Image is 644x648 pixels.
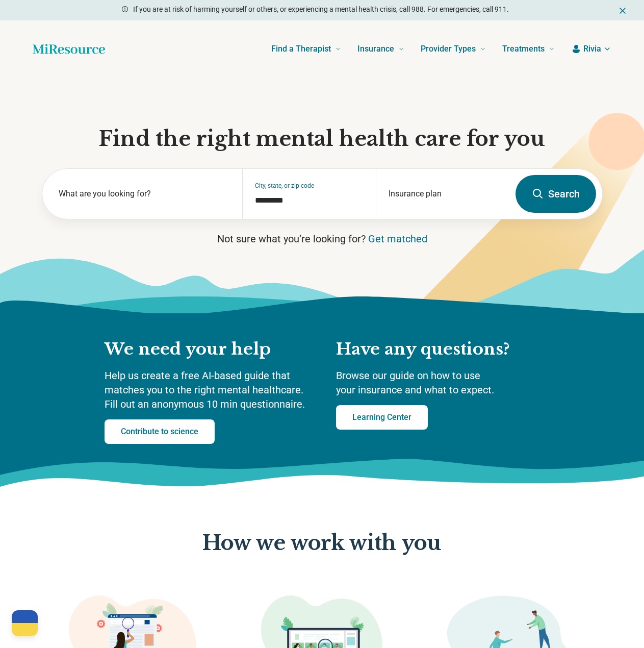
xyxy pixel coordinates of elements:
[502,42,545,56] span: Treatments
[357,42,394,56] span: Insurance
[336,339,540,360] h2: Have any questions?
[33,39,105,59] a: Home page
[202,532,441,555] p: How we work with you
[133,4,509,15] p: If you are at risk of harming yourself or others, or experiencing a mental health crisis, call 98...
[105,339,316,360] h2: We need your help
[271,29,341,69] a: Find a Therapist
[336,368,540,397] p: Browse our guide on how to use your insurance and what to expect.
[502,29,555,69] a: Treatments
[42,232,603,246] p: Not sure what you’re looking for?
[105,419,215,444] a: Contribute to science
[516,175,596,213] button: Search
[583,43,601,55] span: Rivia
[421,42,476,56] span: Provider Types
[617,4,628,16] button: Dismiss
[571,43,611,55] button: Rivia
[421,29,486,69] a: Provider Types
[357,29,404,69] a: Insurance
[368,233,427,245] a: Get matched
[59,188,230,200] label: What are you looking for?
[42,126,603,152] h1: Find the right mental health care for you
[105,368,316,411] p: Help us create a free AI-based guide that matches you to the right mental healthcare. Fill out an...
[336,405,428,430] a: Learning Center
[271,42,331,56] span: Find a Therapist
